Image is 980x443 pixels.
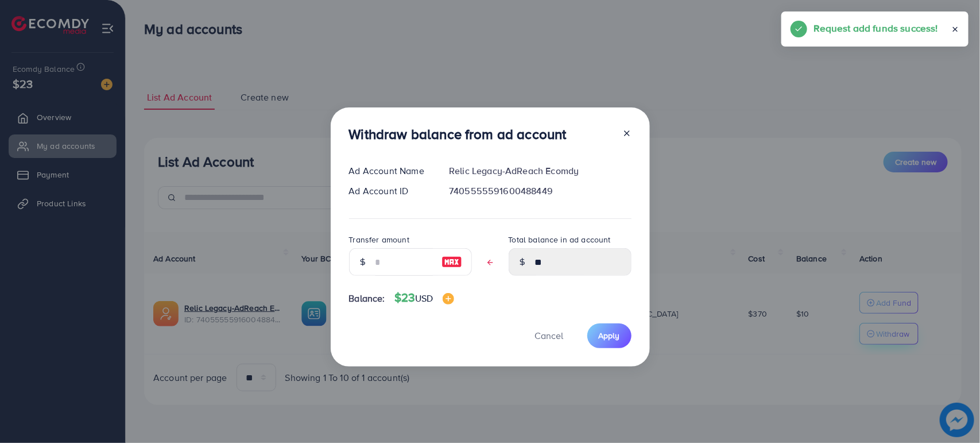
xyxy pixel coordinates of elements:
span: Apply [599,330,620,341]
span: USD [415,292,433,305]
h5: Request add funds success! [814,21,938,36]
h3: Withdraw balance from ad account [349,126,567,142]
div: Ad Account ID [340,184,440,198]
label: Transfer amount [349,234,409,245]
button: Cancel [521,323,578,348]
label: Total balance in ad account [509,234,611,245]
div: Ad Account Name [340,164,440,178]
img: image [441,255,462,269]
span: Balance: [349,292,385,305]
div: Relic Legacy-AdReach Ecomdy [440,164,640,178]
div: 7405555591600488449 [440,184,640,198]
span: Cancel [535,329,564,342]
img: image [443,293,454,305]
button: Apply [587,323,632,348]
h4: $23 [394,291,454,305]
